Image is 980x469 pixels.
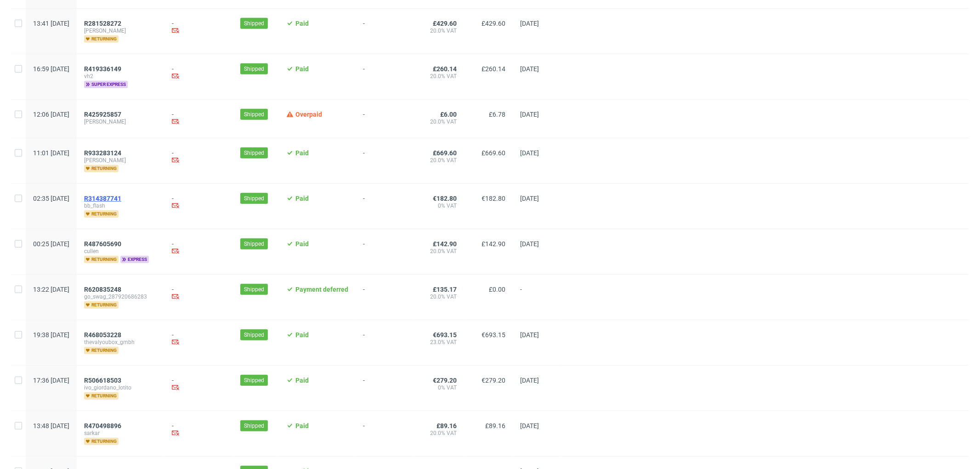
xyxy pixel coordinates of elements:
span: sarkar [84,429,157,437]
span: bb_flash [84,202,157,209]
span: - [363,422,408,445]
span: 20.0% VAT [423,118,457,125]
span: R281528272 [84,20,121,27]
a: R468053228 [84,331,123,339]
div: - [172,20,226,36]
span: cullen [84,248,157,255]
span: Overpaid [295,111,322,118]
span: 20.0% VAT [423,27,457,34]
span: £6.78 [489,111,505,118]
span: Payment deferred [295,286,348,293]
span: 17:36 [DATE] [33,377,69,384]
span: R487605690 [84,240,121,248]
span: ivo_giordano_lotito [84,384,157,391]
span: Shipped [244,110,264,119]
span: Paid [295,65,309,73]
span: Shipped [244,331,264,339]
span: £89.16 [485,422,505,429]
span: Paid [295,20,309,27]
span: returning [84,165,119,172]
span: R620835248 [84,286,121,293]
span: €693.15 [482,331,505,339]
span: vh2 [84,73,157,80]
span: R468053228 [84,331,121,339]
div: - [172,111,226,127]
span: returning [84,438,119,445]
span: €182.80 [482,195,505,202]
span: £142.90 [433,240,457,248]
span: £135.17 [433,286,457,293]
div: - [172,195,226,211]
span: 02:35 [DATE] [33,195,69,202]
span: Shipped [244,149,264,157]
span: 00:25 [DATE] [33,240,69,248]
span: [DATE] [520,377,539,384]
a: R470498896 [84,422,123,429]
a: R281528272 [84,20,123,27]
span: 11:01 [DATE] [33,149,69,157]
span: returning [84,35,119,43]
div: - [172,377,226,393]
span: 19:38 [DATE] [33,331,69,339]
div: - [172,286,226,302]
span: - [363,65,408,88]
span: 23.0% VAT [423,339,457,346]
span: [DATE] [520,331,539,339]
span: - [363,286,408,309]
span: £89.16 [436,422,457,429]
div: - [172,149,226,165]
span: - [363,111,408,127]
span: 13:41 [DATE] [33,20,69,27]
span: Shipped [244,19,264,28]
span: 16:59 [DATE] [33,65,69,73]
span: €279.20 [482,377,505,384]
span: returning [84,256,119,263]
span: thevalyoubox_gmbh [84,339,157,346]
span: £0.00 [489,286,505,293]
span: Paid [295,422,309,429]
span: €182.80 [433,195,457,202]
span: [DATE] [520,149,539,157]
span: Paid [295,240,309,248]
span: Shipped [244,240,264,248]
span: £6.00 [440,111,457,118]
span: £669.60 [433,149,457,157]
span: Paid [295,377,309,384]
span: £142.90 [482,240,505,248]
a: R419336149 [84,65,123,73]
span: 0% VAT [423,384,457,391]
span: 13:22 [DATE] [33,286,69,293]
a: R314387741 [84,195,123,202]
a: R620835248 [84,286,123,293]
span: £429.60 [482,20,505,27]
span: R314387741 [84,195,121,202]
span: R506618503 [84,377,121,384]
span: returning [84,347,119,354]
span: returning [84,301,119,309]
span: [DATE] [520,422,539,429]
span: 12:06 [DATE] [33,111,69,118]
span: - [363,195,408,218]
span: £429.60 [433,20,457,27]
a: R487605690 [84,240,123,248]
span: R933283124 [84,149,121,157]
div: - [172,331,226,347]
span: Paid [295,149,309,157]
span: R425925857 [84,111,121,118]
span: [DATE] [520,65,539,73]
div: - [172,422,226,438]
a: R506618503 [84,377,123,384]
span: go_swag_287920686283 [84,293,157,300]
span: £260.14 [482,65,505,73]
span: 13:48 [DATE] [33,422,69,429]
span: - [363,149,408,172]
span: Paid [295,331,309,339]
div: - [172,65,226,81]
span: Shipped [244,65,264,73]
span: returning [84,392,119,400]
span: returning [84,210,119,218]
span: [DATE] [520,240,539,248]
span: 20.0% VAT [423,73,457,80]
span: - [520,286,555,309]
span: - [363,240,408,263]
